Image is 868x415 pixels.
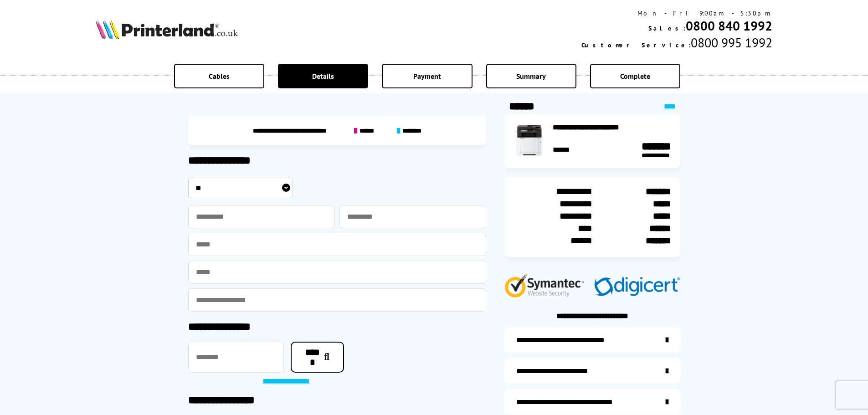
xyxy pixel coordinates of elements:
[648,24,686,32] span: Sales:
[209,72,230,81] span: Cables
[581,41,691,49] span: Customer Service:
[96,19,238,39] img: Printerland Logo
[413,72,441,81] span: Payment
[504,389,680,415] a: additional-cables
[312,72,334,81] span: Details
[620,72,650,81] span: Complete
[516,72,546,81] span: Summary
[504,358,680,384] a: items-arrive
[504,327,680,353] a: additional-ink
[581,9,772,17] div: Mon - Fri 9:00am - 5:30pm
[691,34,772,51] span: 0800 995 1992
[686,17,772,34] a: 0800 840 1992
